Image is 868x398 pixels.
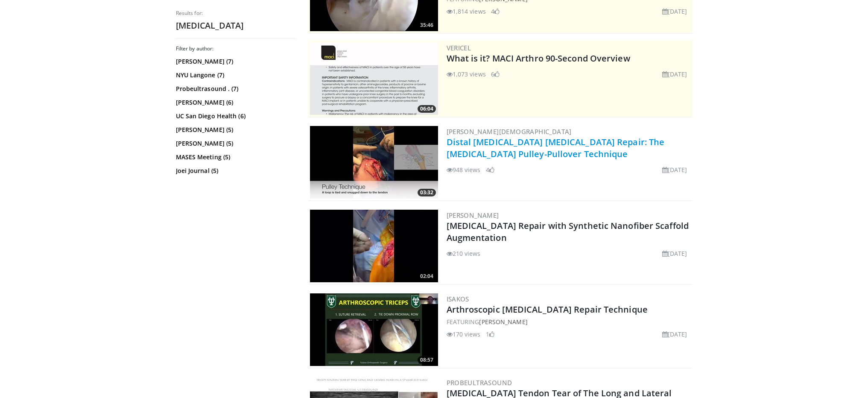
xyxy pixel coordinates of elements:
[310,126,438,199] img: c58a6de9-e819-4de8-bb7f-b72168af6775.300x170_q85_crop-smart_upscale.jpg
[176,71,293,79] a: NYU Langone (7)
[176,98,293,107] a: [PERSON_NAME] (6)
[176,112,293,120] a: UC San Diego Health (6)
[447,249,481,258] li: 210 views
[447,53,630,64] a: What is it? MACI Arthro 90-Second Overview
[176,126,293,134] a: [PERSON_NAME] (5)
[447,220,689,243] a: [MEDICAL_DATA] Repair with Synthetic Nanofiber Scaffold Augmentation
[418,356,436,364] span: 08:57
[491,70,500,79] li: 6
[418,21,436,29] span: 35:46
[447,165,481,174] li: 948 views
[447,136,665,160] a: Distal [MEDICAL_DATA] [MEDICAL_DATA] Repair: The [MEDICAL_DATA] Pulley-Pullover Technique
[176,45,295,52] h3: Filter by author:
[662,330,687,339] li: [DATE]
[447,304,648,315] a: Arthroscopic [MEDICAL_DATA] Repair Technique
[447,378,512,387] a: Probeultrasound
[662,70,687,79] li: [DATE]
[310,293,438,366] a: 08:57
[447,70,486,79] li: 1,073 views
[447,44,471,52] a: Vericel
[310,42,438,115] img: aa6cc8ed-3dbf-4b6a-8d82-4a06f68b6688.300x170_q85_crop-smart_upscale.jpg
[176,85,293,93] a: Probeultrasound . (7)
[310,126,438,199] a: 03:32
[662,165,687,174] li: [DATE]
[418,272,436,280] span: 02:04
[486,165,494,174] li: 4
[491,7,500,16] li: 4
[310,210,438,282] img: 10965b19-55a9-42bd-9654-2d1e2f096a50.300x170_q85_crop-smart_upscale.jpg
[418,189,436,196] span: 03:32
[662,7,687,16] li: [DATE]
[447,330,481,339] li: 170 views
[662,249,687,258] li: [DATE]
[176,20,295,31] h2: [MEDICAL_DATA]
[447,317,691,326] div: FEATURING
[310,42,438,115] a: 06:04
[310,293,438,366] img: 92c8b940-6dcc-43c3-803a-ed1d002ba076.300x170_q85_crop-smart_upscale.jpg
[479,318,527,326] a: [PERSON_NAME]
[176,57,293,66] a: [PERSON_NAME] (7)
[418,105,436,113] span: 06:04
[176,167,293,175] a: Joei Journal (5)
[176,10,295,17] p: Results for:
[486,330,494,339] li: 1
[447,127,572,136] a: [PERSON_NAME][DEMOGRAPHIC_DATA]
[310,210,438,282] a: 02:04
[176,139,293,148] a: [PERSON_NAME] (5)
[447,295,469,303] a: ISAKOS
[447,211,499,219] a: [PERSON_NAME]
[447,7,486,16] li: 1,814 views
[176,153,293,161] a: MASES Meeting (5)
